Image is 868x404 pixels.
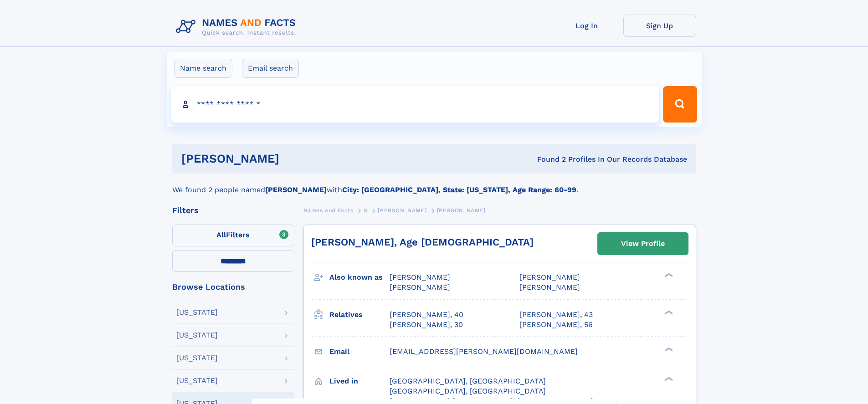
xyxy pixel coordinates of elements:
[172,15,303,39] img: Logo Names and Facts
[172,206,294,215] div: Filters
[303,205,354,216] a: Names and Facts
[663,272,673,278] div: ❯
[176,354,218,362] div: [US_STATE]
[663,376,673,382] div: ❯
[408,154,687,164] div: Found 2 Profiles In Our Records Database
[390,387,546,395] span: [GEOGRAPHIC_DATA], [GEOGRAPHIC_DATA]
[519,273,580,281] span: [PERSON_NAME]
[265,185,327,194] b: [PERSON_NAME]
[311,236,534,248] a: [PERSON_NAME], Age [DEMOGRAPHIC_DATA]
[390,310,463,320] a: [PERSON_NAME], 40
[550,15,623,37] a: Log In
[598,233,688,255] a: View Profile
[390,273,450,281] span: [PERSON_NAME]
[172,174,696,195] div: We found 2 people named with .
[663,309,673,315] div: ❯
[378,205,426,216] a: [PERSON_NAME]
[176,377,218,384] div: [US_STATE]
[364,205,368,216] a: S
[378,207,426,214] span: [PERSON_NAME]
[329,344,390,359] h3: Email
[329,270,390,285] h3: Also known as
[176,332,218,339] div: [US_STATE]
[519,283,580,291] span: [PERSON_NAME]
[172,225,294,246] label: Filters
[621,233,665,254] div: View Profile
[172,283,294,291] div: Browse Locations
[663,86,697,123] button: Search Button
[171,86,659,123] input: search input
[342,185,576,194] b: City: [GEOGRAPHIC_DATA], State: [US_STATE], Age Range: 60-99
[181,153,408,164] h1: [PERSON_NAME]
[519,310,593,320] a: [PERSON_NAME], 43
[390,283,450,291] span: [PERSON_NAME]
[329,373,390,389] h3: Lived in
[437,207,486,214] span: [PERSON_NAME]
[364,207,368,214] span: S
[623,15,696,37] a: Sign Up
[390,320,463,330] a: [PERSON_NAME], 30
[216,230,226,239] span: All
[174,59,232,78] label: Name search
[519,320,593,330] a: [PERSON_NAME], 56
[242,59,299,78] label: Email search
[663,346,673,352] div: ❯
[390,347,578,356] span: [EMAIL_ADDRESS][PERSON_NAME][DOMAIN_NAME]
[329,307,390,322] h3: Relatives
[390,377,546,385] span: [GEOGRAPHIC_DATA], [GEOGRAPHIC_DATA]
[176,309,218,316] div: [US_STATE]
